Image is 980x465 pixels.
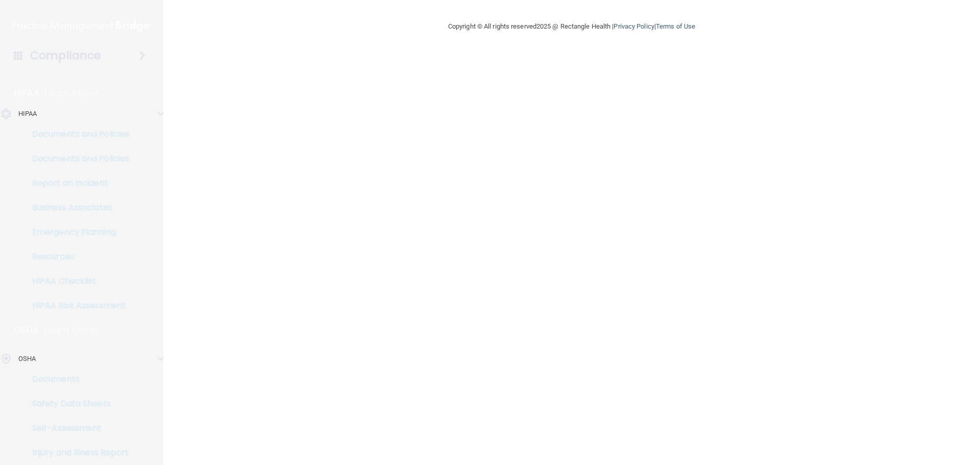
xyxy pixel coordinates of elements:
p: Learn More! [45,87,99,100]
h4: Compliance [30,48,101,63]
p: Safety Data Sheets [7,399,146,409]
p: Resources [7,252,146,262]
p: Injury and Illness Report [7,448,146,458]
p: Self-Assessment [7,423,146,433]
p: Documents [7,374,146,384]
p: Documents and Policies [7,154,146,164]
p: OSHA [14,324,39,336]
div: Copyright © All rights reserved 2025 @ Rectangle Health | | [385,10,758,43]
a: Terms of Use [656,22,695,30]
p: OSHA [18,353,36,365]
p: Learn More! [44,324,99,336]
p: Documents and Policies [7,129,146,139]
img: PMB logo [12,16,151,36]
p: Emergency Planning [7,227,146,237]
p: Report an Incident [7,178,146,188]
p: Business Associates [7,203,146,213]
p: HIPAA [14,87,40,100]
a: Privacy Policy [614,22,654,30]
p: HIPAA Risk Assessment [7,301,146,311]
p: HIPAA [18,108,37,120]
p: HIPAA Checklist [7,276,146,286]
